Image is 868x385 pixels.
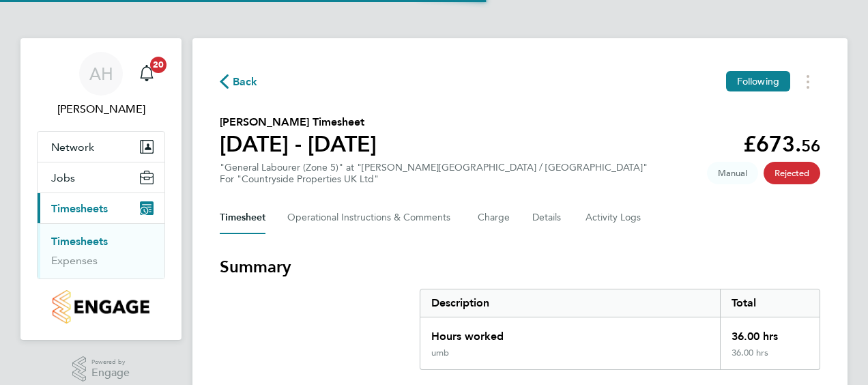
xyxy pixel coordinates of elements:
[796,71,820,92] button: Timesheets Menu
[420,317,720,347] div: Hours worked
[287,201,456,234] button: Operational Instructions & Comments
[420,289,820,370] div: Summary
[37,52,165,117] a: AH[PERSON_NAME]
[38,193,164,223] button: Timesheets
[720,289,820,317] div: Total
[720,317,820,347] div: 36.00 hrs
[37,290,165,324] a: Go to home page
[51,141,94,154] span: Network
[233,74,258,90] span: Back
[91,367,130,379] span: Engage
[801,136,820,156] span: 56
[220,201,265,234] button: Timesheet
[431,347,449,358] div: umb
[720,347,820,369] div: 36.00 hrs
[91,356,130,368] span: Powered by
[478,201,510,234] button: Charge
[37,101,165,117] span: Albert Hassall
[220,173,648,185] div: For "Countryside Properties UK Ltd"
[38,162,164,192] button: Jobs
[72,356,130,382] a: Powered byEngage
[707,162,758,184] span: This timesheet was manually created.
[89,65,113,83] span: AH
[737,75,779,87] span: Following
[51,235,108,248] a: Timesheets
[743,131,820,157] app-decimal: £673.
[220,130,377,158] h1: [DATE] - [DATE]
[53,290,149,324] img: countryside-properties-logo-retina.png
[20,38,182,340] nav: Main navigation
[220,162,648,185] div: "General Labourer (Zone 5)" at "[PERSON_NAME][GEOGRAPHIC_DATA] / [GEOGRAPHIC_DATA]"
[51,171,75,184] span: Jobs
[133,52,160,96] a: 20
[220,256,820,278] h3: Summary
[38,223,164,279] div: Timesheets
[51,254,98,267] a: Expenses
[585,201,643,234] button: Activity Logs
[150,57,167,73] span: 20
[726,71,790,91] button: Following
[420,289,720,317] div: Description
[764,162,820,184] span: This timesheet has been rejected.
[38,132,164,162] button: Network
[51,202,108,215] span: Timesheets
[220,73,258,90] button: Back
[220,114,377,130] h2: [PERSON_NAME] Timesheet
[532,201,564,234] button: Details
